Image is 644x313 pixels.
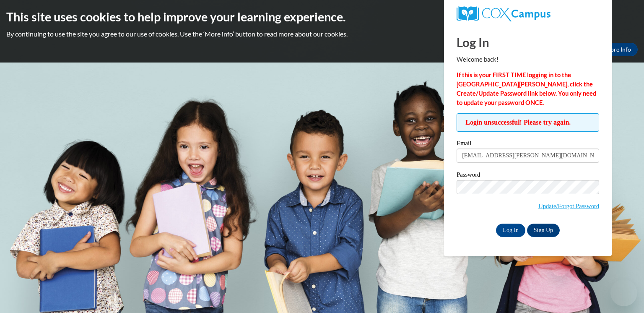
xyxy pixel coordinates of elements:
input: Log In [496,224,525,237]
p: Welcome back! [457,55,599,64]
a: Sign Up [527,224,560,237]
iframe: Button to launch messaging window [610,279,637,306]
span: Login unsuccessful! Please try again. [457,113,599,132]
a: COX Campus [457,6,599,21]
strong: If this is your FIRST TIME logging in to the [GEOGRAPHIC_DATA][PERSON_NAME], click the Create/Upd... [457,71,596,106]
h1: Log In [457,34,599,51]
label: Password [457,172,599,180]
label: Email [457,140,599,149]
img: COX Campus [457,6,551,21]
a: Update/Forgot Password [538,203,599,209]
iframe: Close message [551,259,568,276]
p: By continuing to use the site you agree to our use of cookies. Use the ‘More info’ button to read... [6,29,638,39]
a: More Info [598,43,638,56]
h2: This site uses cookies to help improve your learning experience. [6,8,638,25]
